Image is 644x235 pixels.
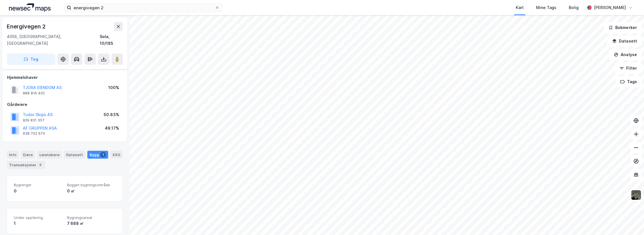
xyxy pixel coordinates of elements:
[604,22,642,33] button: Bokmerker
[100,33,123,47] div: Sola, 10/185
[67,188,116,194] div: 0 ㎡
[64,151,85,159] div: Datasett
[23,118,45,123] div: 929 831 357
[615,63,642,74] button: Filter
[569,4,579,11] div: Bolig
[7,22,46,31] div: Energivegen 2
[7,161,45,169] div: Transaksjoner
[7,101,123,108] div: Gårdeiere
[9,3,51,12] img: logo.a4113a55bc3d86da70a041830d287a7e.svg
[631,190,641,200] img: 9k=
[23,91,45,96] div: 888 816 402
[14,215,63,220] span: Under oppføring
[607,36,642,47] button: Datasett
[609,49,642,60] button: Analyse
[110,151,123,159] div: ESG
[67,215,116,220] span: Bygningsareal
[7,151,19,159] div: Info
[536,4,556,11] div: Mine Tags
[616,208,644,235] iframe: Chat Widget
[67,183,116,187] span: Bygget bygningsområde
[7,74,123,81] div: Hjemmelshaver
[87,151,108,159] div: Bygg
[616,76,642,87] button: Tags
[23,131,45,136] div: 938 702 675
[616,208,644,235] div: Kontrollprogram for chat
[104,111,119,118] div: 50.83%
[516,4,524,11] div: Kart
[100,152,106,158] div: 1
[37,162,43,168] div: 8
[105,125,119,132] div: 49.17%
[37,151,62,159] div: Leietakere
[67,220,116,227] div: 7 688 ㎡
[71,3,215,12] input: Søk på adresse, matrikkel, gårdeiere, leietakere eller personer
[21,151,35,159] div: Eiere
[14,188,63,194] div: 0
[7,33,100,47] div: 4056, [GEOGRAPHIC_DATA], [GEOGRAPHIC_DATA]
[14,220,63,227] div: 1
[14,183,63,187] span: Bygninger
[7,54,55,65] button: Tag
[108,84,119,91] div: 100%
[594,4,626,11] div: [PERSON_NAME]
